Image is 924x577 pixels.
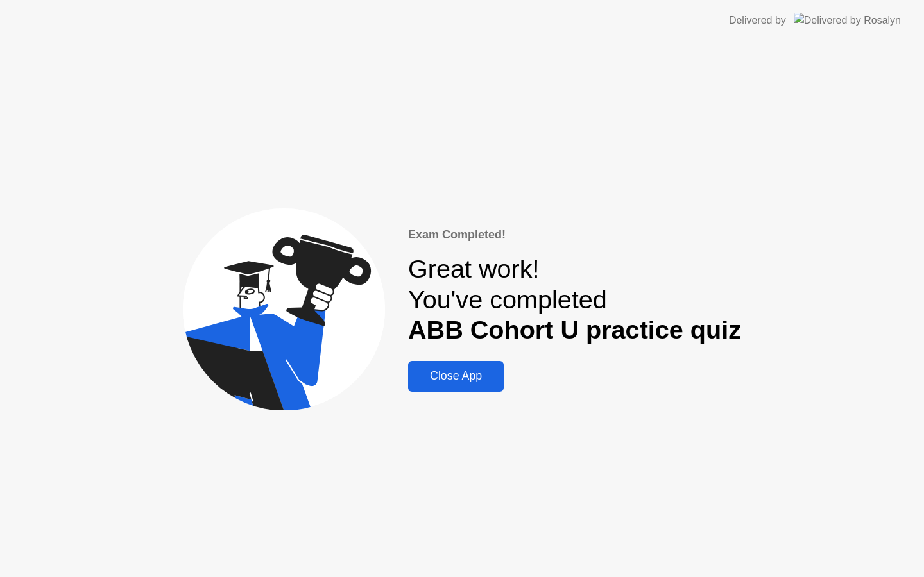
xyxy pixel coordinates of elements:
div: Delivered by [729,13,786,28]
img: Delivered by Rosalyn [794,13,901,28]
div: Great work! You've completed [408,254,741,346]
div: Close App [412,369,500,383]
div: Exam Completed! [408,226,741,244]
button: Close App [408,361,504,392]
b: ABB Cohort U practice quiz [408,315,741,344]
